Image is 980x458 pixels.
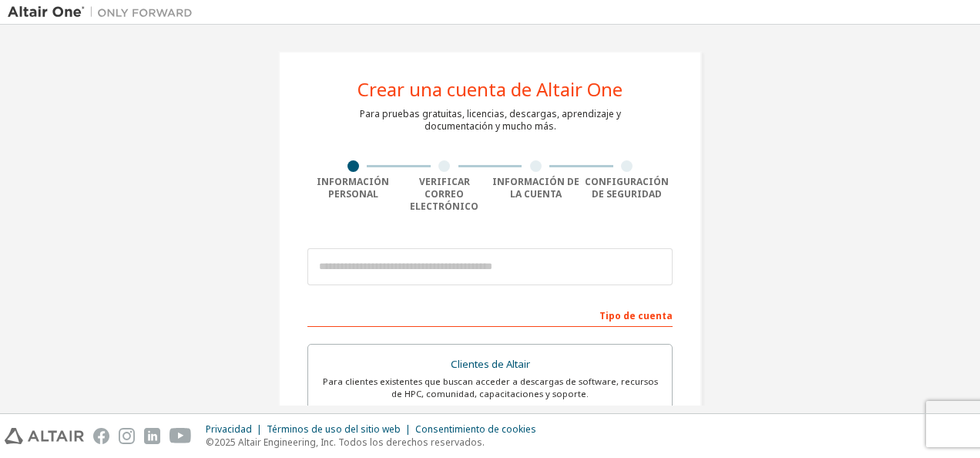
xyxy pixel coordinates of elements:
[357,80,623,99] div: Crear una cuenta de Altair One
[582,176,673,200] div: Configuración de seguridad
[307,302,673,327] div: Tipo de cuenta
[317,375,663,400] div: Para clientes existentes que buscan acceder a descargas de software, recursos de HPC, comunidad, ...
[169,428,192,444] img: youtube.svg
[119,428,135,444] img: instagram.svg
[267,423,415,436] div: Términos de uso del sitio web
[415,423,545,436] div: Consentimiento de cookies
[144,428,160,444] img: linkedin.svg
[93,428,109,444] img: facebook.svg
[307,176,399,200] div: Información personal
[5,428,84,444] img: altair_logo.svg
[360,108,621,133] div: Para pruebas gratuitas, licencias, descargas, aprendizaje y documentación y mucho más.
[490,176,582,200] div: Información de la cuenta
[206,436,545,449] p: ©
[214,436,485,449] font: 2025 Altair Engineering, Inc. Todos los derechos reservados.
[8,5,200,20] img: Altair One
[206,423,267,436] div: Privacidad
[317,354,663,375] div: Clientes de Altair
[399,176,491,213] div: Verificar correo electrónico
